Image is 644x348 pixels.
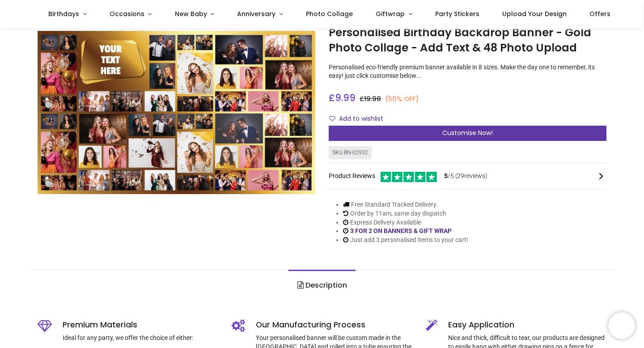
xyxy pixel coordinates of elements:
[442,128,493,137] span: Customise Now!
[329,91,356,104] span: £
[63,319,218,331] h5: Premium Materials
[256,319,412,331] h5: Our Manufacturing Process
[364,94,381,103] span: 19.98
[38,31,315,194] img: Personalised Birthday Backdrop Banner - Gold Photo Collage - Add Text & 48 Photo Upload
[343,209,468,218] li: Order by 11am, same day dispatch
[435,9,479,18] span: Party Stickers
[343,236,468,245] li: Just add 3 personalised items to your cart!
[448,319,606,331] h5: Easy Application
[343,218,468,227] li: Express Delivery Available
[444,172,487,181] span: /5 ( 29 reviews)
[376,9,405,18] span: Giftwrap
[444,172,448,179] span: 5
[360,94,381,103] span: £
[175,9,207,18] span: New Baby
[329,25,606,56] h1: Personalised Birthday Backdrop Banner - Gold Photo Collage - Add Text & 48 Photo Upload
[329,146,372,159] div: SKU: BN-02932
[502,9,567,18] span: Upload Your Design
[48,9,79,18] span: Birthdays
[329,115,335,122] i: Add to wishlist
[608,312,635,339] iframe: Brevo live chat
[335,91,356,104] span: 9.99
[350,227,452,234] a: 3 FOR 2 ON BANNERS & GIFT WRAP
[288,270,355,301] a: Description
[589,9,610,18] span: Offers
[237,9,275,18] span: Anniversary
[63,334,218,343] p: Ideal for any party, we offer the choice of either:
[329,111,391,127] button: Add to wishlistAdd to wishlist
[385,94,419,104] small: (50% OFF)
[306,9,353,18] span: Photo Collage
[329,63,606,81] p: Personalised eco-friendly premium banner available in 8 sizes. Make the day one to remember, its ...
[110,9,144,18] span: Occasions
[343,200,468,209] li: Free Standard Tracked Delivery
[329,170,606,182] div: Product Reviews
